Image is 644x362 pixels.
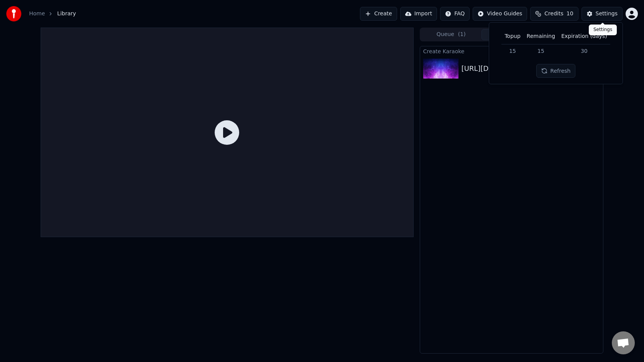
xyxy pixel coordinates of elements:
[544,10,563,18] span: Credits
[29,10,45,18] a: Home
[536,64,576,78] button: Refresh
[421,29,481,40] button: Queue
[582,7,623,21] button: Settings
[524,29,558,44] th: Remaining
[524,44,558,58] td: 15
[29,10,76,18] nav: breadcrumb
[400,7,437,21] button: Import
[462,63,538,74] div: [URL][DOMAIN_NAME]
[501,44,523,58] td: 15
[458,31,466,38] span: ( 1 )
[360,7,397,21] button: Create
[6,6,21,21] img: youka
[473,7,527,21] button: Video Guides
[596,10,618,18] div: Settings
[501,29,523,44] th: Topup
[558,44,610,58] td: 30
[420,46,603,56] div: Create Karaoke
[612,331,635,354] a: Open chat
[589,25,617,35] div: Settings
[440,7,470,21] button: FAQ
[530,7,578,21] button: Credits10
[481,29,542,40] button: Jobs
[558,29,610,44] th: Expiration (days)
[567,10,573,18] span: 10
[57,10,76,18] span: Library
